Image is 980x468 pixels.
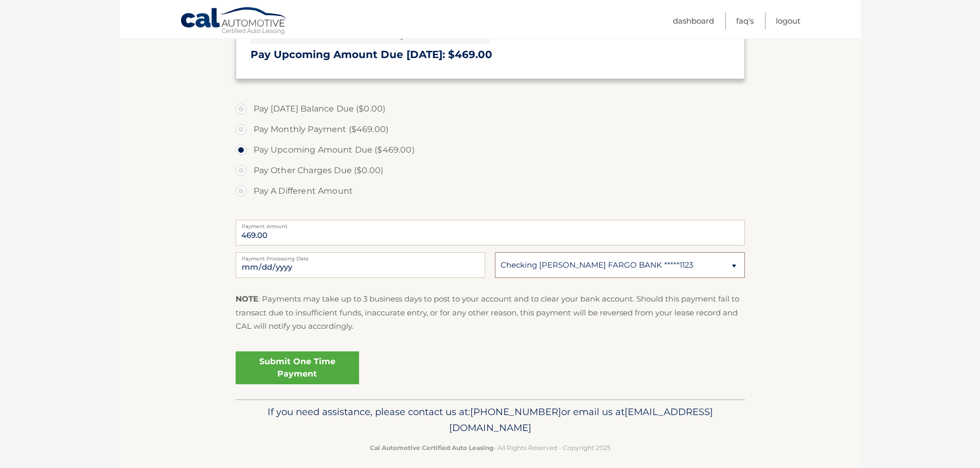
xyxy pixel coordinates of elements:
[236,220,745,228] label: Payment Amount
[236,252,485,278] input: Payment Date
[236,140,745,160] label: Pay Upcoming Amount Due ($469.00)
[251,48,730,61] h3: Pay Upcoming Amount Due [DATE]: $469.00
[370,444,493,452] strong: Cal Automotive Certified Auto Leasing
[236,181,745,201] label: Pay A Different Amount
[180,7,288,36] a: Cal Automotive
[236,119,745,140] label: Pay Monthly Payment ($469.00)
[236,294,258,304] strong: NOTE
[470,406,561,418] span: [PHONE_NUMBER]
[736,12,754,29] a: FAQ's
[236,220,745,246] input: Payment Amount
[236,351,359,384] a: Submit One Time Payment
[236,99,745,119] label: Pay [DATE] Balance Due ($0.00)
[236,292,745,333] p: : Payments may take up to 3 business days to post to your account and to clear your bank account....
[776,12,800,29] a: Logout
[236,160,745,181] label: Pay Other Charges Due ($0.00)
[242,404,738,437] p: If you need assistance, please contact us at: or email us at
[236,252,485,260] label: Payment Processing Date
[242,442,738,453] p: - All Rights Reserved - Copyright 2025
[673,12,714,29] a: Dashboard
